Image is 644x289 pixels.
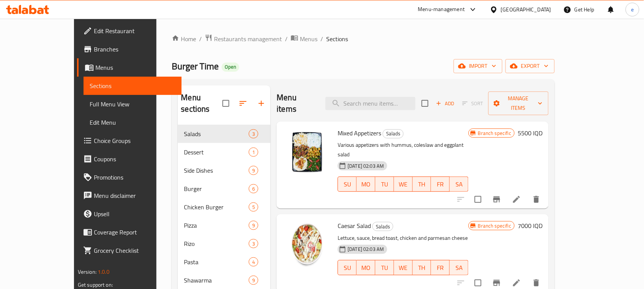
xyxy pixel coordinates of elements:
[431,260,450,275] button: FR
[234,94,252,112] span: Sort sections
[249,221,258,230] div: items
[84,95,182,113] a: Full Menu View
[249,185,258,193] span: 6
[94,246,175,255] span: Grocery Checklist
[338,177,357,192] button: SU
[383,129,403,138] span: Salads
[249,204,258,211] span: 5
[77,22,182,40] a: Edit Restaurant
[199,34,202,43] li: /
[249,130,258,138] span: 3
[338,233,469,243] p: Lettuce, sauce, bread toast, chicken and parmesan cheese
[84,113,182,132] a: Edit Menu
[460,61,496,71] span: import
[488,190,506,209] button: Branch-specific-item
[77,132,182,150] a: Choice Groups
[249,277,258,284] span: 9
[416,262,428,273] span: TH
[77,168,182,186] a: Promotions
[90,100,175,109] span: Full Menu View
[300,34,317,43] span: Menus
[450,260,469,275] button: SA
[375,177,394,192] button: TU
[249,240,258,247] span: 3
[434,262,447,273] span: FR
[457,98,488,109] span: Select section first
[77,205,182,223] a: Upsell
[372,222,393,231] div: Salads
[416,179,428,190] span: TH
[418,5,465,14] div: Menu-management
[249,258,258,266] span: 4
[283,128,332,177] img: Mixed Appetizers
[357,260,375,275] button: MO
[184,257,249,267] div: Pasta
[394,177,413,192] button: WE
[94,45,175,54] span: Branches
[325,97,415,110] input: search
[178,125,270,143] div: Salads3
[184,221,249,230] span: Pizza
[249,202,258,212] div: items
[172,58,219,75] span: Burger Time
[178,216,270,234] div: Pizza9
[178,253,270,271] div: Pasta4
[360,262,372,273] span: MO
[77,150,182,168] a: Coupons
[413,260,431,275] button: TH
[98,267,109,277] span: 1.0.0
[77,40,182,58] a: Branches
[249,239,258,248] div: items
[94,209,175,218] span: Upsell
[90,118,175,127] span: Edit Menu
[383,129,404,138] div: Salads
[172,34,196,43] a: Home
[291,34,317,44] a: Menus
[494,94,543,113] span: Manage items
[453,179,465,190] span: SA
[338,127,381,139] span: Mixed Appetizers
[78,267,97,277] span: Version:
[320,34,323,43] li: /
[488,92,549,115] button: Manage items
[184,202,249,212] div: Chicken Burger
[181,92,222,115] h2: Menu sections
[184,276,249,285] span: Shawarma
[397,179,410,190] span: WE
[397,262,410,273] span: WE
[518,220,543,231] h6: 7000 IQD
[95,63,175,72] span: Menus
[184,148,249,157] span: Dessert
[94,154,175,164] span: Coupons
[338,260,357,275] button: SU
[218,95,234,111] span: Select all sections
[431,177,450,192] button: FR
[77,186,182,205] a: Menu disclaimer
[501,5,551,14] div: [GEOGRAPHIC_DATA]
[249,257,258,267] div: items
[249,167,258,174] span: 9
[360,179,372,190] span: MO
[222,64,239,70] span: Open
[512,278,521,287] a: Edit menu item
[373,222,393,231] span: Salads
[249,166,258,175] div: items
[184,239,249,248] span: Rizo
[90,81,175,90] span: Sections
[184,184,249,193] div: Burger
[77,58,182,77] a: Menus
[475,222,514,230] span: Branch specific
[94,228,175,237] span: Coverage Report
[184,166,249,175] span: Side Dishes
[178,198,270,216] div: Chicken Burger5
[178,234,270,253] div: Rizo3
[413,177,431,192] button: TH
[94,191,175,200] span: Menu disclaimer
[453,262,465,273] span: SA
[77,223,182,241] a: Coverage Report
[338,220,371,231] span: Caesar Salad
[94,26,175,35] span: Edit Restaurant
